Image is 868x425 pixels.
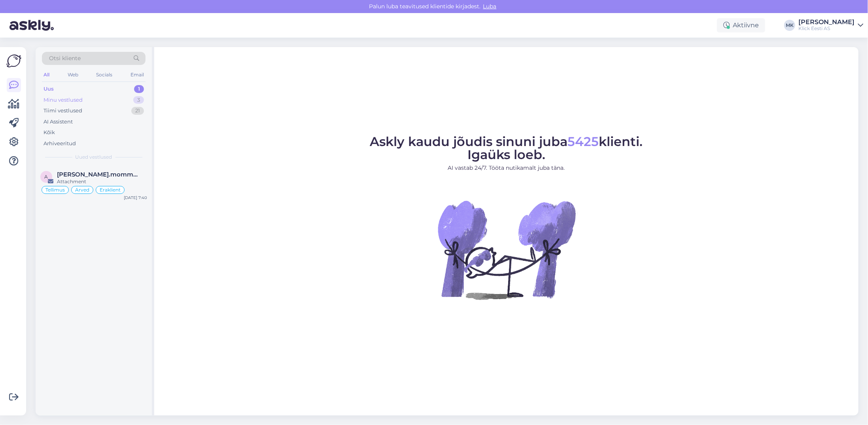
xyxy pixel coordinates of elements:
[57,178,147,185] div: Attachment
[129,70,146,80] div: Email
[43,107,82,115] div: Tiimi vestlused
[95,70,114,80] div: Socials
[43,85,54,93] div: Uus
[568,134,599,149] span: 5425
[481,3,499,10] span: Luba
[45,188,65,192] span: Tellimus
[798,25,855,32] div: Klick Eesti AS
[42,70,51,80] div: All
[100,188,121,192] span: Eraklient
[43,118,73,126] div: AI Assistent
[133,96,144,104] div: 3
[798,19,863,32] a: [PERSON_NAME]Klick Eesti AS
[57,171,139,178] span: alexandre.mommeja via klienditugi@klick.ee
[49,54,81,63] span: Otsi kliente
[43,140,76,148] div: Arhiveeritud
[76,154,112,161] span: Uued vestlused
[370,164,643,172] p: AI vastab 24/7. Tööta nutikamalt juba täna.
[66,70,80,80] div: Web
[435,178,578,321] img: No Chat active
[43,96,83,104] div: Minu vestlused
[43,129,55,137] div: Kõik
[45,174,48,180] span: a
[134,85,144,93] div: 1
[131,107,144,115] div: 21
[124,195,147,201] div: [DATE] 7:40
[798,19,855,25] div: [PERSON_NAME]
[717,18,765,32] div: Aktiivne
[6,53,21,68] img: Askly Logo
[370,134,643,162] span: Askly kaudu jõudis sinuni juba klienti. Igaüks loeb.
[784,20,795,31] div: MK
[75,188,89,192] span: Arved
